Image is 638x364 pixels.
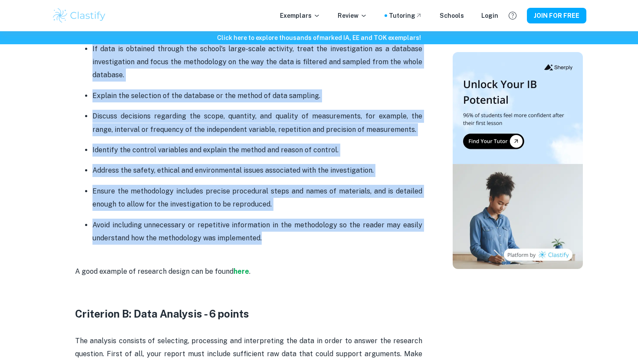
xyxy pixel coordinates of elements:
p: Discuss decisions regarding the scope, quantity, and quality of measurements, for example, the ra... [92,110,422,136]
h6: Click here to explore thousands of marked IA, EE and TOK exemplars ! [2,33,636,43]
p: Identify the control variables and explain the method and reason of control. [92,144,422,157]
p: Ensure the methodology includes precise procedural steps and names of materials, and is detailed ... [92,185,422,211]
button: Help and Feedback [505,8,520,23]
button: JOIN FOR FREE [527,8,586,23]
strong: Criterion B: Data Analysis - 6 points [75,308,249,320]
a: Login [481,11,498,20]
a: Tutoring [389,11,422,20]
p: Exemplars [280,11,320,20]
p: Explain the selection of the database or the method of data sampling. [92,89,422,102]
span: A good example of research design can be found [75,267,233,275]
a: here [233,267,249,275]
p: Address the safety, ethical and environmental issues associated with the investigation. [92,164,422,177]
p: Review [338,11,367,20]
p: Avoid including unnecessary or repetitive information in the methodology so the reader may easily... [92,219,422,245]
a: Schools [440,11,464,20]
img: Clastify logo [52,7,107,24]
span: . [249,267,250,275]
img: Thumbnail [453,52,583,269]
p: If data is obtained through the school's large-scale activity, treat the investigation as a datab... [92,43,422,82]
